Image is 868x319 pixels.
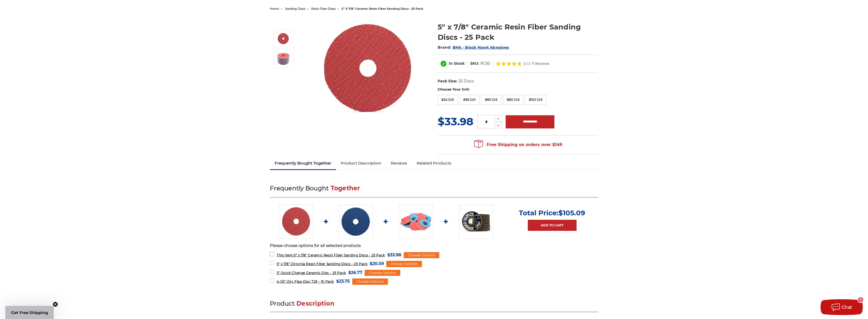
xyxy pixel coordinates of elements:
[519,209,585,217] p: Total Price:
[277,280,334,283] span: 4-1/2" Zirc Flap Disc T29 - 10 Pack
[453,45,509,50] a: BHA - Black Hawk Abrasives
[459,78,474,84] dd: 25 Discs
[270,243,598,249] p: Please choose options for all selected products
[438,78,457,84] dt: Pack Size:
[438,87,598,92] label: Choose Your Grit:
[53,302,58,307] button: Close teaser
[279,205,313,239] img: 5" x 7/8" Ceramic Resin Fibre Disc
[11,310,48,315] span: Get Free Shipping
[285,7,305,11] a: sanding discs
[352,278,388,285] div: Choose Options
[528,220,577,231] a: Add to Cart
[438,115,473,128] span: $33.98
[438,22,598,42] h1: 5" x 7/8" Ceramic Resin Fiber Sanding Discs - 25 Pack
[311,7,335,11] a: resin fiber discs
[474,139,562,150] span: Free Shipping on orders over $149
[331,185,360,192] span: Together
[404,252,439,258] div: Choose Options
[277,52,290,65] img: 5 inch ceramic resin fiber discs
[277,271,346,275] span: 3" Quick Change Ceramic Disc - 25 Pack
[315,16,421,121] img: 5" x 7/8" Ceramic Resin Fibre Disc
[270,185,329,192] span: Frequently Bought
[336,157,386,169] a: Product Description
[277,262,367,266] span: 5" x 7/8" Zirconia Resin Fiber Sanding Discs - 25 Pack
[270,300,295,307] span: Product
[532,62,549,65] span: 11 Reviews
[449,61,465,66] span: In Stock
[386,261,422,267] div: Choose Options
[558,209,585,217] span: $105.09
[858,297,863,302] div: 1
[821,299,863,315] button: Chat
[480,61,490,66] dd: RC50
[296,300,334,307] span: Description
[5,306,54,319] div: Get Free ShippingClose teaser
[470,61,479,66] dt: SKU:
[336,278,350,285] span: $23.75
[370,260,384,267] span: $20.59
[412,157,456,169] a: Related Products
[277,32,290,45] img: 5" x 7/8" Ceramic Resin Fibre Disc
[348,269,362,276] span: $26.77
[270,157,336,169] a: Frequently Bought Together
[386,157,412,169] a: Reviews
[342,7,423,11] span: 5" x 7/8" ceramic resin fiber sanding discs - 25 pack
[842,305,852,310] span: Chat
[523,62,530,65] span: (5.0)
[277,253,385,257] span: 5" x 7/8" Ceramic Resin Fiber Sanding Discs - 25 Pack
[438,45,451,50] span: Brand:
[277,253,294,257] strong: This Item:
[365,270,400,276] div: Choose Options
[387,251,401,258] span: $33.98
[270,7,279,11] a: home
